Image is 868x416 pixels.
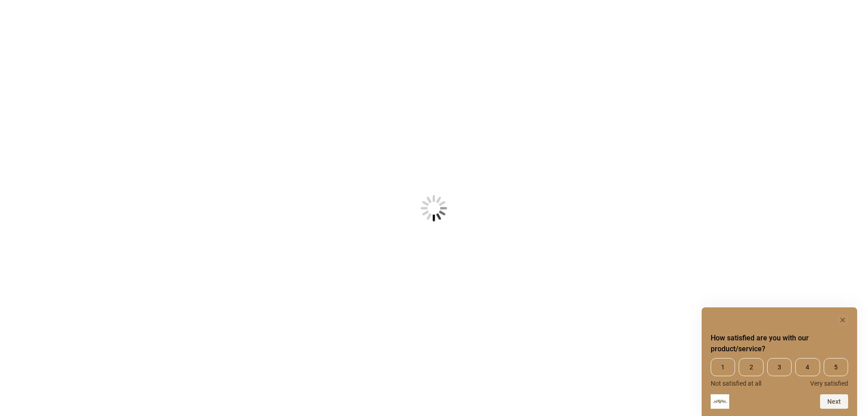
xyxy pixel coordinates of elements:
span: 3 [767,358,792,376]
span: 2 [739,358,763,376]
div: How satisfied are you with our product/service? Select an option from 1 to 5, with 1 being Not sa... [711,315,848,409]
h2: How satisfied are you with our product/service? Select an option from 1 to 5, with 1 being Not sa... [711,333,848,354]
button: Hide survey [837,315,848,325]
span: Very satisfied [810,380,848,387]
span: 4 [795,358,820,376]
img: Loading [376,150,492,266]
div: How satisfied are you with our product/service? Select an option from 1 to 5, with 1 being Not sa... [711,358,848,387]
span: 1 [711,358,735,376]
button: Next question [820,394,848,409]
span: 5 [824,358,848,376]
span: Not satisfied at all [711,380,761,387]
